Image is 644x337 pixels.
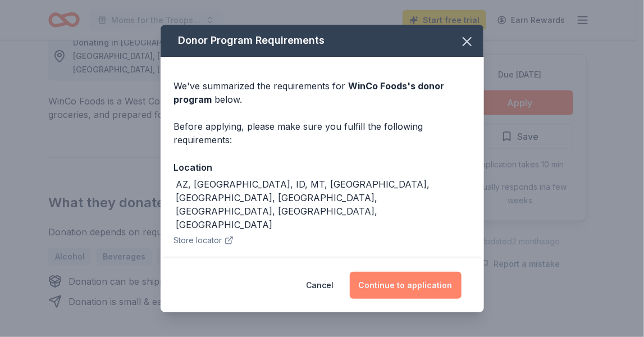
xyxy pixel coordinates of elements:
[174,160,471,175] div: Location
[174,79,471,106] div: We've summarized the requirements for below.
[307,272,334,299] button: Cancel
[174,120,471,147] div: Before applying, please make sure you fulfill the following requirements:
[350,272,462,299] button: Continue to application
[161,25,484,57] div: Donor Program Requirements
[176,177,471,231] div: AZ, [GEOGRAPHIC_DATA], ID, MT, [GEOGRAPHIC_DATA], [GEOGRAPHIC_DATA], [GEOGRAPHIC_DATA], [GEOGRAPH...
[174,234,234,247] button: Store locator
